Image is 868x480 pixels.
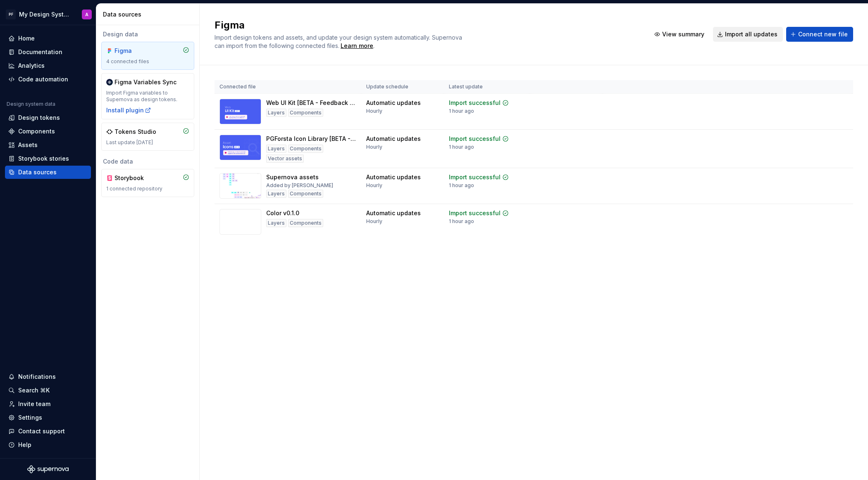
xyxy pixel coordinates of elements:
[449,173,501,181] div: Import successful
[266,173,319,181] div: Supernova assets
[215,19,640,32] h2: Figma
[2,5,94,23] button: PFMy Design SystemA
[106,185,189,192] div: 1 connected repository
[449,135,501,143] div: Import successful
[5,152,91,165] a: Storybook stories
[18,62,45,70] div: Analytics
[106,58,189,65] div: 4 connected files
[786,27,853,42] button: Connect new file
[366,144,382,150] div: Hourly
[798,30,848,38] span: Connect new file
[288,145,323,153] div: Components
[18,127,55,135] div: Components
[18,373,56,381] div: Notifications
[662,30,704,38] span: View summary
[18,48,62,56] div: Documentation
[449,99,501,107] div: Import successful
[106,106,151,114] button: Install plugin
[266,154,304,163] div: Vector assets
[18,75,68,83] div: Code automation
[449,182,474,189] div: 1 hour ago
[5,125,91,138] a: Components
[85,11,88,18] div: A
[713,27,783,42] button: Import all updates
[18,386,50,394] div: Search ⌘K
[18,154,69,163] div: Storybook stories
[5,138,91,152] a: Assets
[5,73,91,86] a: Code automation
[266,135,356,143] div: PGForsta Icon Library [BETA - Feedback Only]
[18,34,35,43] div: Home
[366,135,421,143] div: Automatic updates
[114,47,154,55] div: Figma
[106,139,189,146] div: Last update [DATE]
[444,80,530,94] th: Latest update
[5,32,91,45] a: Home
[266,190,286,198] div: Layers
[366,209,421,217] div: Automatic updates
[114,78,176,86] div: Figma Variables Sync
[18,413,42,422] div: Settings
[101,42,194,70] a: Figma4 connected files
[18,441,31,449] div: Help
[366,99,421,107] div: Automatic updates
[366,173,421,181] div: Automatic updates
[101,169,194,197] a: Storybook1 connected repository
[361,80,444,94] th: Update schedule
[266,182,333,189] div: Added by [PERSON_NAME]
[101,123,194,151] a: Tokens StudioLast update [DATE]
[650,27,710,42] button: View summary
[18,141,38,149] div: Assets
[18,168,57,176] div: Data sources
[5,384,91,397] button: Search ⌘K
[449,144,474,150] div: 1 hour ago
[366,182,382,189] div: Hourly
[5,370,91,383] button: Notifications
[266,99,356,107] div: Web UI Kit [BETA - Feedback Only]
[5,438,91,451] button: Help
[215,34,464,49] span: Import design tokens and assets, and update your design system automatically. Supernova can impor...
[449,209,501,217] div: Import successful
[114,174,154,182] div: Storybook
[5,425,91,438] button: Contact support
[106,90,189,103] div: Import Figma variables to Supernova as design tokens.
[101,157,194,166] div: Code data
[5,411,91,424] a: Settings
[18,114,60,122] div: Design tokens
[339,43,374,49] span: .
[5,45,91,59] a: Documentation
[449,218,474,225] div: 1 hour ago
[5,166,91,179] a: Data sources
[101,73,194,119] a: Figma Variables SyncImport Figma variables to Supernova as design tokens.Install plugin
[7,101,55,107] div: Design system data
[215,80,361,94] th: Connected file
[266,145,286,153] div: Layers
[288,219,323,227] div: Components
[114,128,156,136] div: Tokens Studio
[5,397,91,411] a: Invite team
[288,109,323,117] div: Components
[103,10,196,19] div: Data sources
[27,465,69,473] svg: Supernova Logo
[366,218,382,225] div: Hourly
[266,219,286,227] div: Layers
[18,427,65,435] div: Contact support
[449,108,474,114] div: 1 hour ago
[101,30,194,38] div: Design data
[366,108,382,114] div: Hourly
[5,59,91,72] a: Analytics
[266,209,299,217] div: Color v0.1.0
[725,30,777,38] span: Import all updates
[6,10,16,19] div: PF
[341,42,373,50] a: Learn more
[288,190,323,198] div: Components
[18,400,50,408] div: Invite team
[5,111,91,124] a: Design tokens
[266,109,286,117] div: Layers
[19,10,72,19] div: My Design System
